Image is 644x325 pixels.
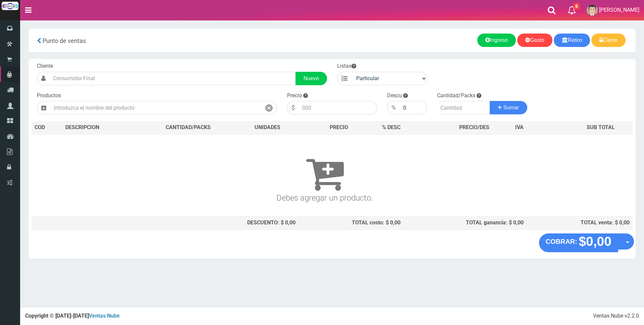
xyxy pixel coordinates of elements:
input: 000 [400,101,427,114]
a: Ventas Nube [89,313,120,319]
div: % [387,101,400,114]
strong: COBRAR: [546,238,577,245]
label: Productos [37,92,61,100]
a: Nuevo [296,72,327,85]
th: UNIDADES [237,121,298,134]
span: % DESC [382,124,400,130]
span: IVA [515,124,524,130]
label: Descu [387,92,402,100]
div: TOTAL costo: $ 0,00 [301,219,401,227]
div: TOTAL venta: $ 0,00 [529,219,630,227]
input: Introduzca el nombre del producto [50,101,261,114]
div: $ [287,101,299,114]
a: Ingreso [477,34,516,47]
strong: Copyright © [DATE]-[DATE] [25,313,120,319]
img: Logo grande [2,2,18,10]
th: COD [32,121,63,134]
label: Cliente [37,62,53,70]
th: CANTIDAD/PACKS [139,121,237,134]
label: Cantidad/Packs [437,92,475,100]
span: SUB TOTAL [587,124,615,131]
button: COBRAR: $0,00 [539,233,619,252]
span: PRECIO [330,124,348,131]
span: PRECIO/DES [459,124,489,130]
div: TOTAL ganancia: $ 0,00 [406,219,524,227]
label: Listas [337,62,356,70]
div: DESCUENTO: $ 0,00 [142,219,296,227]
strong: $0,00 [579,234,611,249]
span: [PERSON_NAME] [599,7,639,13]
a: Cierre [591,34,626,47]
input: Cantidad [437,101,490,114]
button: Sumar [490,101,527,114]
a: Gasto [517,34,552,47]
div: Ventas Nube v2.2.0 [593,312,639,320]
th: DES [63,121,139,134]
span: 6 [574,3,580,9]
span: Punto de ventas [43,37,86,44]
input: Consumidor Final [50,72,296,85]
label: Precio [287,92,302,100]
span: CRIPCION [75,124,99,130]
input: 000 [299,101,377,114]
a: Retiro [554,34,590,47]
h3: Debes agregar un producto. [35,144,615,202]
img: User Image [587,5,598,16]
span: Sumar [503,105,519,110]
